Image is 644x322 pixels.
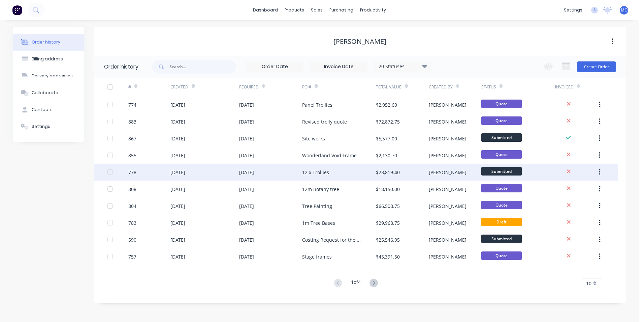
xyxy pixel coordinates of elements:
div: 804 [128,203,136,210]
div: Order history [104,63,138,71]
div: 1m Tree Bases [302,219,335,226]
span: Quote [481,150,522,159]
div: [PERSON_NAME] [333,37,386,46]
div: 783 [128,219,136,226]
div: Revised trolly quote [302,118,347,125]
div: productivity [357,5,389,15]
div: [PERSON_NAME] [429,236,466,243]
img: Factory [12,5,22,15]
div: 808 [128,186,136,193]
div: [DATE] [239,186,254,193]
button: Create Order [577,61,616,72]
div: $66,508.75 [376,203,400,210]
div: PO # [302,84,311,90]
button: Delivery addresses [13,68,84,84]
div: $18,150.00 [376,186,400,193]
div: 757 [128,253,136,260]
div: Total Value [376,78,428,96]
div: sales [308,5,326,15]
span: Submitted [481,235,522,243]
div: Wonderland Void Frame [302,152,357,159]
div: [PERSON_NAME] [429,186,466,193]
div: [DATE] [239,118,254,125]
div: 590 [128,236,136,243]
div: [PERSON_NAME] [429,101,466,108]
div: 778 [128,169,136,176]
span: Quote [481,184,522,192]
div: Panel Trollies [302,101,332,108]
div: [DATE] [170,219,185,226]
div: [DATE] [239,236,254,243]
div: Costing Request for the 14.5m D&G Tree Rectification Works [302,236,362,243]
div: $25,546.95 [376,236,400,243]
div: $23,819.40 [376,169,400,176]
button: Contacts [13,101,84,118]
div: $2,952.60 [376,101,397,108]
div: Created [170,78,239,96]
div: Tree Painting [302,203,332,210]
div: Total Value [376,84,401,90]
div: [DATE] [170,118,185,125]
span: Draft [481,218,522,226]
div: Created [170,84,188,90]
div: [PERSON_NAME] [429,152,466,159]
div: [PERSON_NAME] [429,118,466,125]
div: [DATE] [239,219,254,226]
span: 10 [586,280,591,287]
div: Order history [32,39,60,45]
div: 774 [128,101,136,108]
input: Invoice Date [311,62,367,72]
div: Collaborate [32,90,58,96]
button: Billing address [13,51,84,68]
div: [DATE] [170,152,185,159]
div: products [281,5,308,15]
div: 867 [128,135,136,142]
span: MO [621,7,627,13]
div: Created By [429,78,481,96]
div: [DATE] [170,253,185,260]
div: [DATE] [239,203,254,210]
div: [DATE] [170,135,185,142]
input: Search... [169,60,236,74]
div: PO # [302,78,376,96]
div: Required [239,78,302,96]
div: # [128,84,131,90]
div: Required [239,84,259,90]
div: $72,872.75 [376,118,400,125]
div: 1 of 4 [351,278,361,288]
div: settings [560,5,586,15]
div: Delivery addresses [32,73,73,79]
div: [DATE] [239,135,254,142]
div: 12m Botany tree [302,186,339,193]
div: Status [481,84,496,90]
div: Invoiced [555,84,574,90]
div: [DATE] [170,186,185,193]
div: [DATE] [170,101,185,108]
div: Invoiced [555,78,597,96]
div: [DATE] [170,236,185,243]
div: 12 x Trollies [302,169,329,176]
span: Quote [481,201,522,209]
button: Order history [13,34,84,51]
div: [PERSON_NAME] [429,135,466,142]
div: # [128,78,170,96]
span: Quote [481,100,522,108]
div: [DATE] [239,253,254,260]
button: Collaborate [13,84,84,101]
span: Quote [481,116,522,125]
div: [PERSON_NAME] [429,253,466,260]
div: $2,130.70 [376,152,397,159]
div: $45,391.50 [376,253,400,260]
div: 20 Statuses [375,63,431,70]
span: Submitted [481,133,522,142]
div: $5,577.00 [376,135,397,142]
div: 883 [128,118,136,125]
button: Settings [13,118,84,135]
div: Contacts [32,107,53,113]
span: Submitted [481,167,522,176]
div: Billing address [32,56,63,62]
input: Order Date [247,62,303,72]
div: Site works [302,135,325,142]
div: [PERSON_NAME] [429,219,466,226]
span: Quote [481,251,522,260]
